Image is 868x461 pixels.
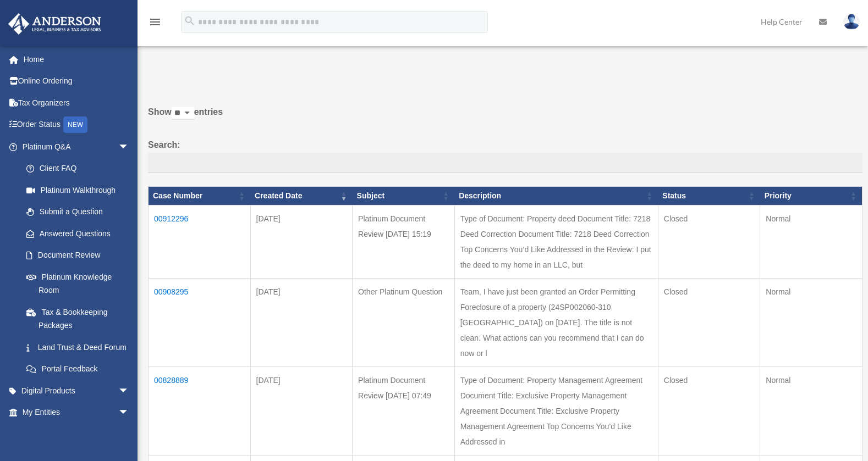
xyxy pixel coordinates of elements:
a: Submit a Question [15,201,140,223]
a: Tax & Bookkeeping Packages [15,301,140,336]
th: Priority: activate to sort column ascending [760,187,862,205]
img: Anderson Advisors Platinum Portal [5,13,105,35]
a: Platinum Walkthrough [15,179,140,201]
td: Normal [760,205,862,278]
td: Team, I have just been granted an Order Permitting Foreclosure of a property (24SP002060-310 [GEO... [454,278,658,366]
span: arrow_drop_down [118,423,140,446]
th: Case Number: activate to sort column ascending [149,187,251,205]
a: Online Ordering [8,70,146,92]
td: 00908295 [149,278,251,366]
td: Normal [760,278,862,366]
td: [DATE] [250,366,353,455]
a: Answered Questions [15,223,135,245]
i: menu [149,15,162,29]
a: Platinum Q&Aarrow_drop_down [8,136,140,158]
td: Type of Document: Property deed Document Title: 7218 Deed Correction Document Title: 7218 Deed Co... [454,205,658,278]
td: [DATE] [250,278,353,366]
select: Showentries [172,107,194,120]
a: Order StatusNEW [8,114,146,136]
th: Created Date: activate to sort column ascending [250,187,353,205]
a: Digital Productsarrow_drop_down [8,380,146,402]
span: arrow_drop_down [118,380,140,402]
a: Portal Feedback [15,358,140,380]
a: Document Review [15,245,140,266]
td: 00912296 [149,205,251,278]
a: Platinum Knowledge Room [15,266,140,301]
td: Closed [658,278,760,366]
td: Platinum Document Review [DATE] 15:19 [353,205,455,278]
td: Closed [658,366,760,455]
a: Land Trust & Deed Forum [15,336,140,358]
td: 00828889 [149,366,251,455]
td: Type of Document: Property Management Agreement Document Title: Exclusive Property Management Agr... [454,366,658,455]
a: My Entitiesarrow_drop_down [8,402,146,424]
input: Search: [148,153,862,174]
th: Status: activate to sort column ascending [658,187,760,205]
td: Normal [760,366,862,455]
label: Search: [148,137,862,174]
td: Other Platinum Question [353,278,455,366]
a: Home [8,48,146,70]
th: Subject: activate to sort column ascending [353,187,455,205]
a: menu [149,19,162,29]
span: arrow_drop_down [118,136,140,158]
div: NEW [63,116,87,133]
a: My Anderson Teamarrow_drop_down [8,423,146,445]
a: Client FAQ [15,158,140,180]
i: search [184,15,196,27]
td: Closed [658,205,760,278]
th: Description: activate to sort column ascending [454,187,658,205]
td: [DATE] [250,205,353,278]
img: User Pic [843,14,860,30]
a: Tax Organizers [8,92,146,114]
label: Show entries [148,104,862,131]
td: Platinum Document Review [DATE] 07:49 [353,366,455,455]
span: arrow_drop_down [118,402,140,424]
